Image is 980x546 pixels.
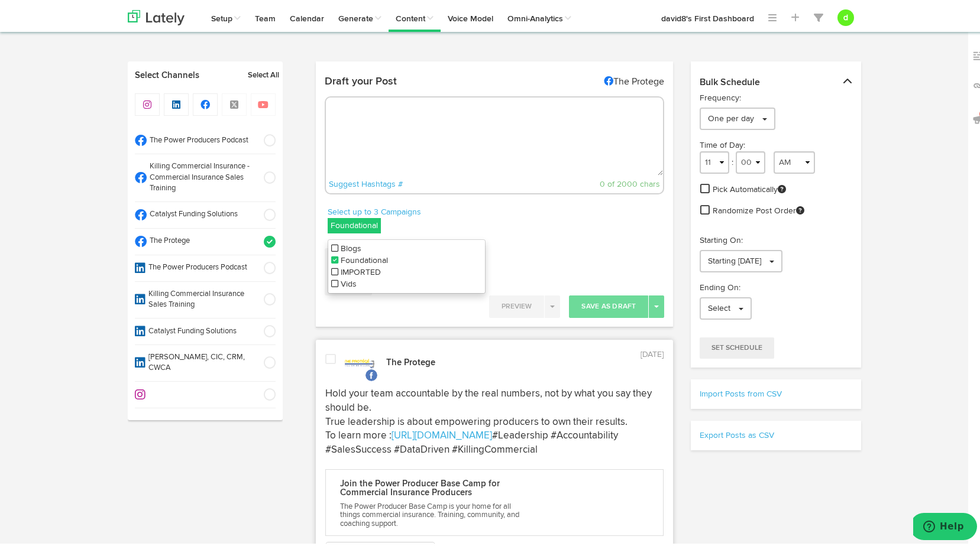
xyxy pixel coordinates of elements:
a: Export Posts as CSV [700,429,774,437]
span: Killing Commercial Insurance Sales Training [145,287,256,308]
p: The Power Producer Base Camp is your home for all things commercial insurance. Training, communit... [340,500,527,526]
img: facebook.svg [364,366,379,380]
img: picture [345,346,374,376]
span: Bulk Schedule [700,71,760,90]
span: The Protege [147,233,256,245]
p: Ending On: [700,279,852,291]
time: [DATE] [641,348,664,356]
a: Select All [248,67,279,79]
span: Foundational [341,254,388,262]
p: Join the Power Producer Base Camp for Commercial Insurance Producers [340,477,527,495]
p: Frequency: [700,90,852,102]
span: Set Schedule [711,342,762,349]
span: The Power Producers Podcast [147,133,256,144]
di-null: The Protege [604,75,664,84]
span: Catalyst Funding Solutions [145,324,256,335]
span: Blogs [341,242,361,251]
span: : [732,156,733,164]
span: IMPORTED [341,266,381,274]
a: [URL][DOMAIN_NAME] [392,428,492,438]
h4: Draft your Post [325,74,397,84]
span: 0 of 2000 chars [600,178,660,186]
span: Killing Commercial Insurance - Commercial Insurance Sales Training [147,159,256,192]
label: Foundational [328,216,381,231]
iframe: Opens a widget where you can find more information [913,511,977,540]
span: The Power Producers Podcast [145,260,256,271]
span: Pick Automatically [713,181,786,193]
span: Vids [341,278,357,286]
p: Starting On: [700,232,852,244]
div: Time of Day: [700,137,852,149]
p: Hold your team accountable by the real numbers, not by what you say they should be. True leadersh... [325,385,664,455]
a: Select Channels [128,67,241,79]
span: Select [708,302,730,310]
a: Select up to 3 Campaigns [328,203,421,216]
span: [PERSON_NAME], CIC, CRM, CWCA [145,350,256,372]
a: Suggest Hashtags # [329,178,403,186]
button: d [837,7,854,24]
span: One per day [708,112,754,121]
button: Preview [489,293,544,316]
a: Import Posts from CSV [700,388,782,396]
span: Starting [DATE] [708,255,761,263]
span: Randomize Post Order [713,203,804,214]
button: Set Schedule [700,335,774,356]
span: Catalyst Funding Solutions [147,207,256,218]
button: Save As Draft [569,293,648,316]
img: logo_lately_bg_light.svg [128,8,185,23]
strong: The Protege [386,356,435,365]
